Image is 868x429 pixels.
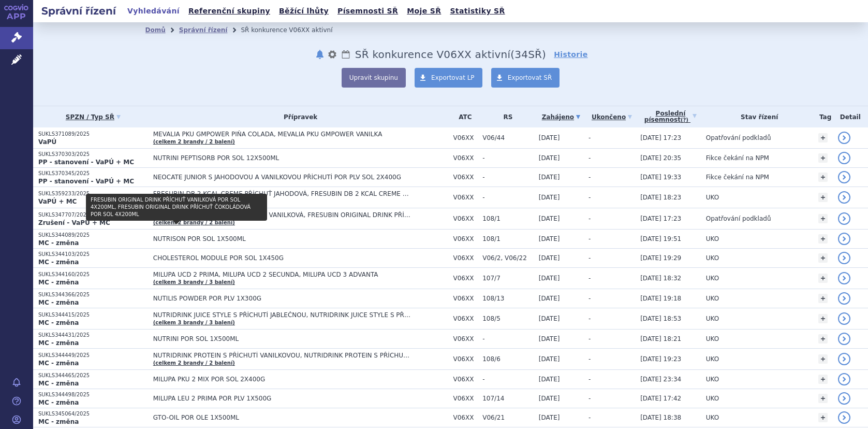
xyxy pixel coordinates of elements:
[38,198,77,205] strong: VaPÚ + MC
[153,139,235,145] a: (celkem 2 brandy / 2 balení)
[706,215,771,222] span: Opatřování podkladů
[838,233,850,245] a: detail
[38,159,134,166] strong: PP - stanovení - VaPÚ + MC
[589,315,591,322] span: -
[838,212,850,225] a: detail
[706,174,769,181] span: Fikce čekání na NPM
[539,154,560,162] span: [DATE]
[38,410,148,418] p: SUKLS345064/2025
[148,106,448,127] th: Přípravek
[539,235,560,242] span: [DATE]
[838,411,850,424] a: detail
[706,315,719,322] span: UKO
[706,194,719,201] span: UKO
[640,376,681,383] span: [DATE] 23:34
[589,355,591,363] span: -
[818,294,828,303] a: +
[482,194,534,201] span: -
[153,360,235,366] a: (celkem 2 brandy / 2 balení)
[38,251,148,258] p: SUKLS344103/2025
[153,220,235,225] a: (celkem 2 brandy / 2 balení)
[838,292,850,305] a: detail
[640,355,681,363] span: [DATE] 19:23
[453,134,477,141] span: V06XX
[706,154,769,162] span: Fikce čekání na NPM
[838,353,850,365] a: detail
[341,48,351,61] a: Lhůty
[276,4,332,18] a: Běžící lhůty
[539,174,560,181] span: [DATE]
[453,235,477,242] span: V06XX
[589,414,591,421] span: -
[640,154,681,162] span: [DATE] 20:35
[38,352,148,359] p: SUKLS344449/2025
[38,332,148,339] p: SUKLS344431/2025
[482,254,534,262] span: V06/2, V06/22
[539,295,560,302] span: [DATE]
[38,399,79,406] strong: MC - změna
[589,110,635,124] a: Ukončeno
[838,132,850,144] a: detail
[327,48,337,61] button: nastavení
[539,254,560,262] span: [DATE]
[640,395,681,402] span: [DATE] 17:42
[482,134,534,141] span: V06/44
[482,414,534,421] span: V06/21
[38,360,79,367] strong: MC - změna
[589,395,591,402] span: -
[153,254,412,262] span: CHOLESTEROL MODULE POR SOL 1X450G
[706,355,719,363] span: UKO
[818,314,828,323] a: +
[640,134,681,141] span: [DATE] 17:23
[153,311,412,319] span: NUTRIDRINK JUICE STYLE S PŘÍCHUTÍ JABLEČNOU, NUTRIDRINK JUICE STYLE S PŘÍCHUTÍ JAHODOVOU, NUTRIDR...
[589,295,591,302] span: -
[640,215,681,222] span: [DATE] 17:23
[482,315,534,322] span: 108/5
[153,271,412,278] span: MILUPA UCD 2 PRIMA, MILUPA UCD 2 SECUNDA, MILUPA UCD 3 ADVANTA
[482,174,534,181] span: -
[482,295,534,302] span: 108/13
[539,335,560,342] span: [DATE]
[482,395,534,402] span: 107/14
[640,414,681,421] span: [DATE] 18:38
[818,234,828,244] a: +
[589,254,591,262] span: -
[482,376,534,383] span: -
[640,335,681,342] span: [DATE] 18:21
[482,154,534,162] span: -
[539,275,560,282] span: [DATE]
[453,215,477,222] span: V06XX
[554,49,588,60] a: Historie
[38,211,148,219] p: SUKLS347707/2025
[589,335,591,342] span: -
[38,319,79,326] strong: MC - změna
[153,235,412,242] span: NUTRISON POR SOL 1X500ML
[640,174,681,181] span: [DATE] 19:33
[539,395,560,402] span: [DATE]
[38,170,148,177] p: SUKLS370345/2025
[38,110,148,124] a: SPZN / Typ SŘ
[482,275,534,282] span: 107/7
[453,154,477,162] span: V06XX
[38,151,148,158] p: SUKLS370303/2025
[453,335,477,342] span: V06XX
[153,335,412,342] span: NUTRINI POR SOL 1X500ML
[33,4,124,18] h2: Správní řízení
[453,315,477,322] span: V06XX
[640,315,681,322] span: [DATE] 18:53
[838,152,850,164] a: detail
[706,295,719,302] span: UKO
[38,190,148,197] p: SUKLS359233/2025
[153,198,236,204] a: (celkem 5 brandů / 5 balení)
[818,153,828,163] a: +
[153,174,412,181] span: NEOCATE JUNIOR S JAHODOVOU A VANILKOVOU PŘÍCHUTÍ POR PLV SOL 2X400G
[589,174,591,181] span: -
[153,154,412,162] span: NUTRINI PEPTISORB POR SOL 12X500ML
[640,295,681,302] span: [DATE] 19:18
[482,215,534,222] span: 108/1
[453,254,477,262] span: V06XX
[415,68,482,88] a: Exportovat LP
[447,4,508,18] a: Statistiky SŘ
[838,373,850,385] a: detail
[38,311,148,319] p: SUKLS344415/2025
